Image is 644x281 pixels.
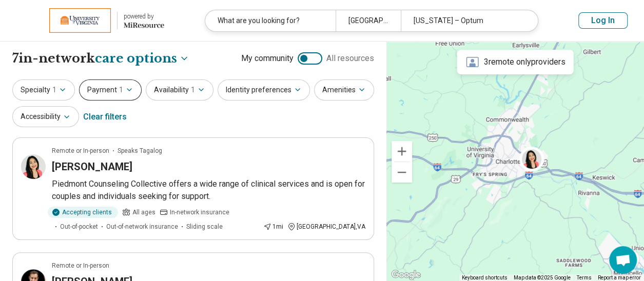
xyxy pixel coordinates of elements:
span: Sliding scale [186,222,223,231]
a: University of Virginiapowered by [16,8,164,33]
span: care options [95,50,177,67]
div: 1 mi [263,222,283,231]
h1: 7 in-network [12,50,189,67]
div: powered by [124,12,164,21]
div: Accepting clients [48,207,118,218]
button: Availability1 [146,79,213,101]
div: Clear filters [83,105,127,129]
img: University of Virginia [49,8,111,33]
button: Payment1 [79,79,142,101]
p: Remote or In-person [52,261,109,270]
div: [GEOGRAPHIC_DATA], [GEOGRAPHIC_DATA] [336,10,401,31]
button: Accessibility [12,106,79,127]
div: [US_STATE] – Optum [401,10,531,31]
span: In-network insurance [170,208,229,217]
span: All resources [326,52,374,65]
button: Specialty1 [12,79,75,101]
span: Out-of-network insurance [106,222,178,231]
button: Zoom in [392,141,412,162]
a: Report a map error [598,275,641,280]
p: Piedmont Counseling Collective offers a wide range of clinical services and is open for couples a... [52,178,365,203]
span: 1 [191,85,195,95]
button: Amenities [314,79,374,101]
h3: [PERSON_NAME] [52,159,132,174]
div: [GEOGRAPHIC_DATA] , VA [287,222,365,231]
span: Out-of-pocket [60,222,98,231]
span: 1 [119,85,123,95]
div: What are you looking for? [205,10,336,31]
span: All ages [132,208,155,217]
span: Speaks Tagalog [118,146,162,155]
span: My community [241,52,294,65]
p: Remote or In-person [52,146,109,155]
span: 1 [52,85,56,95]
a: Terms (opens in new tab) [577,275,592,280]
span: Map data ©2025 Google [514,275,571,280]
button: Care options [95,50,189,67]
button: Zoom out [392,162,412,183]
div: Open chat [609,246,637,274]
div: 3 remote only providers [457,50,574,74]
button: Identity preferences [218,79,310,101]
button: Log In [578,12,628,29]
